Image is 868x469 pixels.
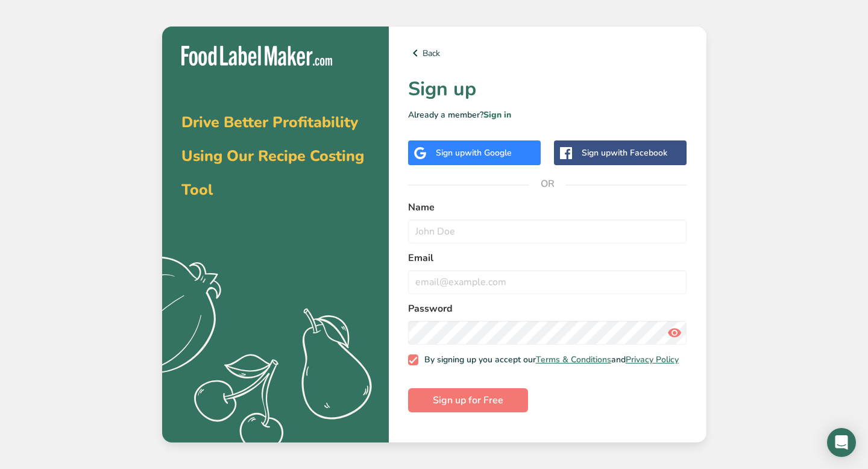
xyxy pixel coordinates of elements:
label: Email [408,251,687,265]
input: email@example.com [408,270,687,294]
span: By signing up you accept our and [418,354,679,365]
input: John Doe [408,219,687,244]
span: Sign up for Free [433,393,503,408]
img: Food Label Maker [181,46,332,66]
p: Already a member? [408,109,687,121]
a: Back [408,46,687,60]
span: with Facebook [611,147,667,159]
label: Name [408,200,687,215]
button: Sign up for Free [408,388,528,412]
label: Password [408,301,687,316]
span: OR [529,166,565,202]
div: Sign up [436,146,512,159]
span: Drive Better Profitability Using Our Recipe Costing Tool [181,112,364,200]
div: Sign up [582,146,667,159]
a: Terms & Conditions [536,354,611,365]
a: Sign in [483,109,511,121]
a: Privacy Policy [626,354,679,365]
div: Open Intercom Messenger [827,428,856,457]
span: with Google [465,147,512,159]
h1: Sign up [408,75,687,104]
